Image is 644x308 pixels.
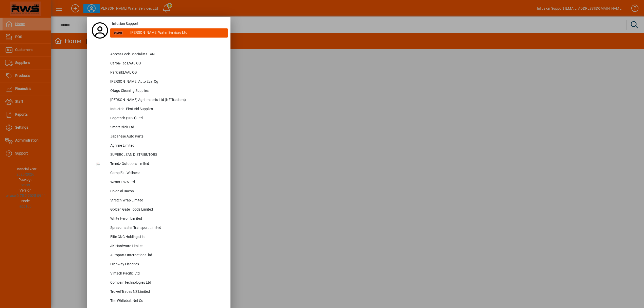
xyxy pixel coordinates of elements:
button: Otago Cleaning Supplies [90,87,228,96]
button: White Heron Limited [90,214,228,224]
button: Compair Technologies Ltd [90,278,228,287]
button: JK Hardware Limited [90,242,228,251]
button: [PERSON_NAME] Auto Eval Cg [90,77,228,87]
div: Industrial First Aid Supplies [106,105,228,114]
div: ComplEat Wellness [106,169,228,178]
button: Colonial Bacon [90,187,228,196]
button: Elite CNC Holdings Ltd [90,233,228,242]
div: Compair Technologies Ltd [106,278,228,287]
div: Otago Cleaning Supplies [106,87,228,96]
div: Stretch Wrap Limited [106,196,228,205]
button: Industrial First Aid Supplies [90,105,228,114]
button: Access Lock Specialists - AN [90,50,228,59]
a: Infusion Support [110,19,228,28]
button: Agriline Limited [90,141,228,150]
div: Golden Gate Foods Limited [106,205,228,214]
button: Golden Gate Foods Limited [90,205,228,214]
button: Autoparts International ltd [90,251,228,260]
button: ComplEat Wellness [90,169,228,178]
div: [PERSON_NAME] Auto Eval Cg [106,77,228,87]
button: Carba-Tec EVAL CG [90,59,228,68]
div: Access Lock Specialists - AN [106,50,228,59]
div: Highway Fisheries [106,260,228,269]
div: Trowel Trades NZ Limited [106,287,228,297]
button: Vintech Pacific Ltd [90,269,228,278]
div: Autoparts International ltd [106,251,228,260]
button: Smart Click Ltd [90,123,228,132]
button: Trowel Trades NZ Limited [90,287,228,297]
div: Trendz Outdoors Limited [106,160,228,169]
button: [PERSON_NAME] Agri-Imports Ltd (NZ Tractors) [90,96,228,105]
button: Trendz Outdoors Limited [90,160,228,169]
button: ParklinkEVAL CG [90,68,228,77]
div: ParklinkEVAL CG [106,68,228,77]
div: SUPERCLEAN DISTRIBUTORS [106,150,228,160]
div: Vintech Pacific Ltd [106,269,228,278]
div: Elite CNC Holdings Ltd [106,233,228,242]
div: The Whitebait Net Co [106,297,228,306]
button: Japanese Auto Parts [90,132,228,141]
div: Wests 1876 Ltd [106,178,228,187]
div: Colonial Bacon [106,187,228,196]
div: White Heron Limited [106,214,228,224]
span: Infusion Support [112,21,138,26]
button: Stretch Wrap Limited [90,196,228,205]
div: JK Hardware Limited [106,242,228,251]
button: [PERSON_NAME] Water Services Ltd [110,28,228,38]
div: Agriline Limited [106,141,228,150]
button: Wests 1876 Ltd [90,178,228,187]
button: Spreadmaster Transport Limited [90,224,228,233]
div: Smart Click Ltd [106,123,228,132]
div: Japanese Auto Parts [106,132,228,141]
div: [PERSON_NAME] Agri-Imports Ltd (NZ Tractors) [106,96,228,105]
button: SUPERCLEAN DISTRIBUTORS [90,150,228,160]
div: Logotech (2021) Ltd [106,114,228,123]
button: Highway Fisheries [90,260,228,269]
div: Carba-Tec EVAL CG [106,59,228,68]
div: [PERSON_NAME] Water Services Ltd [126,28,228,38]
button: Logotech (2021) Ltd [90,114,228,123]
a: Profile [90,26,110,35]
div: Spreadmaster Transport Limited [106,224,228,233]
button: The Whitebait Net Co [90,297,228,306]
